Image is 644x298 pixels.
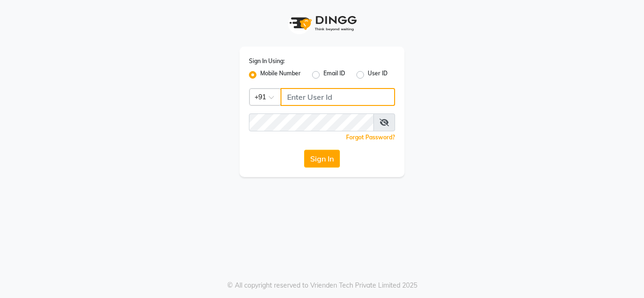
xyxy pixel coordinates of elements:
a: Forgot Password? [346,134,395,141]
input: Username [281,88,395,106]
label: Mobile Number [260,69,301,81]
button: Sign In [304,150,340,168]
label: User ID [368,69,388,81]
label: Sign In Using: [249,57,285,65]
label: Email ID [323,69,345,81]
img: logo1.svg [284,9,360,37]
input: Username [249,113,374,131]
